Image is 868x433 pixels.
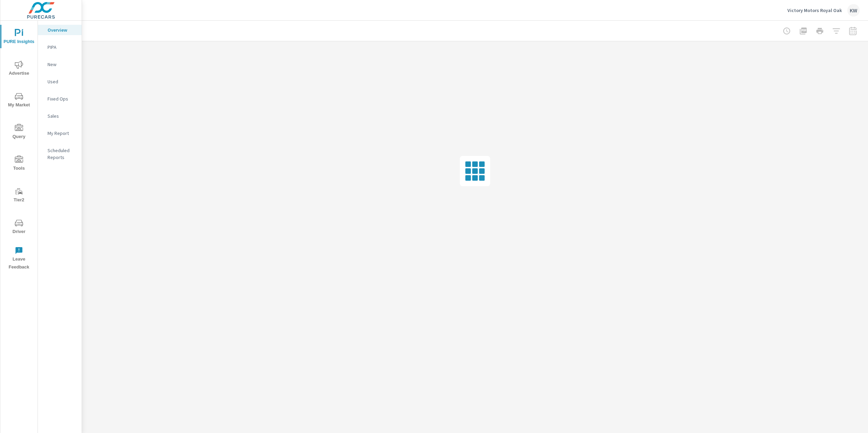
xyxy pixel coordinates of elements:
[38,145,82,162] div: Scheduled Reports
[787,7,842,13] p: Victory Motors Royal Oak
[48,113,76,119] p: Sales
[2,92,35,109] span: My Market
[2,187,35,204] span: Tier2
[2,29,35,46] span: PURE Insights
[38,111,82,121] div: Sales
[48,130,76,137] p: My Report
[48,95,76,102] p: Fixed Ops
[847,4,860,17] div: KW
[2,219,35,236] span: Driver
[38,25,82,35] div: Overview
[48,78,76,85] p: Used
[48,147,76,161] p: Scheduled Reports
[38,59,82,70] div: New
[2,246,35,271] span: Leave Feedback
[48,44,76,51] p: PIPA
[2,156,35,172] span: Tools
[38,76,82,87] div: Used
[2,124,35,141] span: Query
[0,21,38,274] div: nav menu
[48,27,76,33] p: Overview
[48,61,76,68] p: New
[38,128,82,138] div: My Report
[38,94,82,104] div: Fixed Ops
[38,42,82,52] div: PIPA
[2,61,35,77] span: Advertise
